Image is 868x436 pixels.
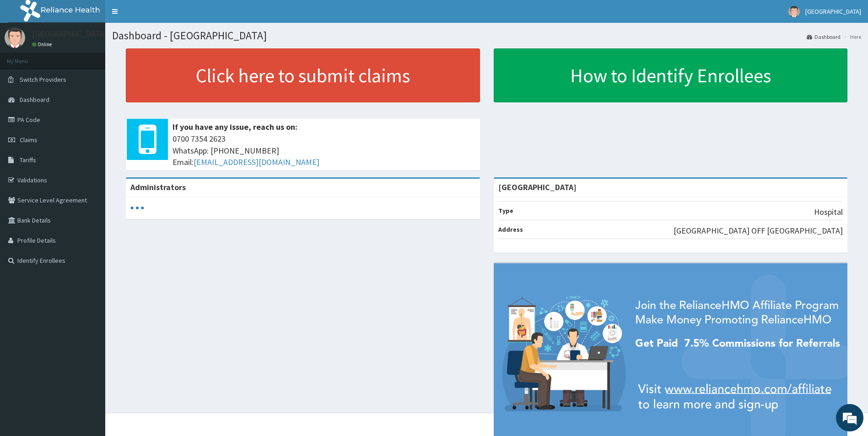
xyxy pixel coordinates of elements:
[805,7,861,16] span: [GEOGRAPHIC_DATA]
[674,225,843,237] p: [GEOGRAPHIC_DATA] OFF [GEOGRAPHIC_DATA]
[788,6,800,17] img: User Image
[112,30,861,42] h1: Dashboard - [GEOGRAPHIC_DATA]
[807,33,841,41] a: Dashboard
[498,182,577,192] strong: [GEOGRAPHIC_DATA]
[194,157,319,167] a: [EMAIL_ADDRESS][DOMAIN_NAME]
[5,27,25,48] img: User Image
[20,156,36,164] span: Tariffs
[130,201,144,215] svg: audio-loading
[20,136,38,144] span: Claims
[498,207,513,215] b: Type
[126,48,480,102] a: Click here to submit claims
[494,48,848,102] a: How to Identify Enrollees
[32,41,54,48] a: Online
[173,122,297,132] b: If you have any issue, reach us on:
[20,96,49,104] span: Dashboard
[130,182,186,192] b: Administrators
[498,225,523,234] b: Address
[814,206,843,218] p: Hospital
[841,33,861,41] li: Here
[20,75,66,84] span: Switch Providers
[32,30,108,38] p: [GEOGRAPHIC_DATA]
[173,133,475,168] span: 0700 7354 2623 WhatsApp: [PHONE_NUMBER] Email:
